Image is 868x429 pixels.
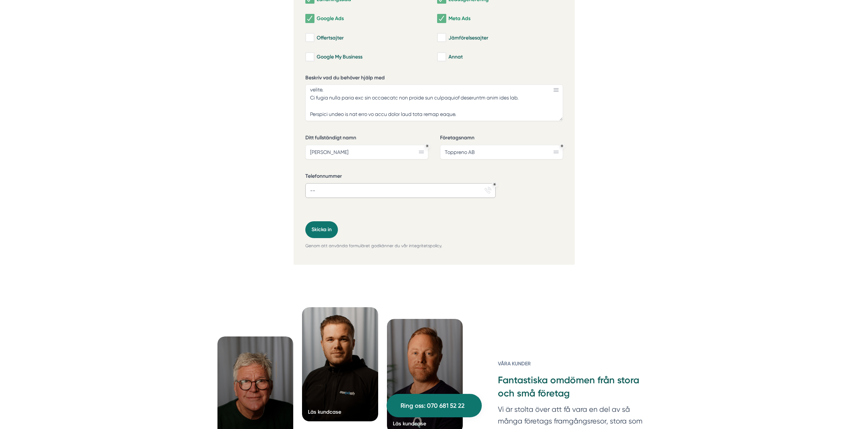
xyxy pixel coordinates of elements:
input: Annat [437,53,446,61]
a: Ring oss: 070 681 52 22 [387,394,482,417]
span: Ring oss: 070 681 52 22 [401,401,465,411]
input: Meta Ads [437,15,446,22]
div: Läs kundcase [308,408,341,415]
div: Obligatoriskt [560,144,563,147]
input: Jämförelsesajter [437,34,446,41]
label: Telefonnummer [305,173,496,182]
label: Företagsnamn [440,134,563,143]
div: Obligatoriskt [493,183,496,186]
p: Genom att använda formuläret godkänner du vår integritetspolicy. [305,242,563,249]
input: Google Ads [305,15,314,22]
button: Skicka in [305,221,338,238]
div: Läs kundcase [393,420,426,427]
a: Läs kundcase [302,307,378,421]
h3: Fantastiska omdömen från stora och små företag [498,374,651,404]
label: Beskriv vad du behöver hjälp med [305,74,563,83]
div: Obligatoriskt [426,144,429,147]
input: Google My Business [305,53,314,61]
label: Ditt fullständigt namn [305,134,428,143]
input: Offertsajter [305,34,314,41]
h6: Våra kunder [498,360,651,374]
